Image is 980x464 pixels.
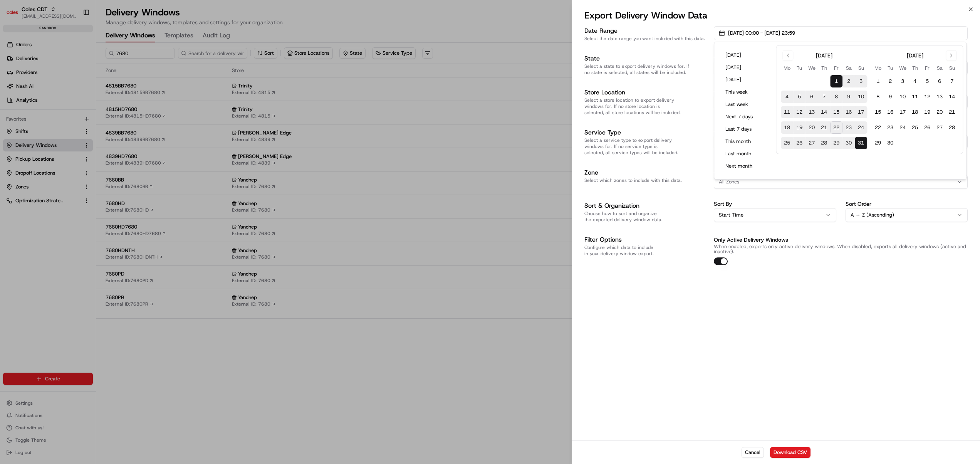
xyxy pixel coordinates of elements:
button: 15 [830,106,842,118]
span: All Zones [719,178,739,185]
button: 10 [855,91,867,103]
button: 11 [909,91,921,103]
span: Pylon [77,131,93,137]
div: Start new chat [26,74,126,82]
h3: Service Type [584,128,708,137]
button: Start new chat [131,76,140,86]
div: 💻 [65,113,71,119]
button: 18 [781,121,793,134]
button: 9 [884,91,896,103]
div: 📗 [8,113,14,119]
button: 23 [884,121,896,134]
p: Select the date range you want included with this data. [584,35,708,42]
th: Thursday [818,64,830,72]
span: API Documentation [73,112,124,120]
button: Next 7 days [722,111,768,122]
button: 17 [896,106,909,118]
p: Select which zones to include with this data. [584,177,708,183]
th: Saturday [842,64,855,72]
button: 5 [793,91,805,103]
button: 4 [909,75,921,87]
button: 2 [842,75,855,87]
button: Last 7 days [722,124,768,134]
p: Configure which data to include in your delivery window export. [584,244,708,257]
th: Friday [830,64,842,72]
button: 13 [933,91,946,103]
button: 7 [946,75,958,87]
button: 15 [872,106,884,118]
button: Cancel [742,447,764,458]
p: Select a service type to export delivery windows for. If no service type is selected, all service... [584,137,708,156]
button: 4 [781,91,793,103]
button: 9 [842,91,855,103]
th: Wednesday [896,64,909,72]
button: 22 [872,121,884,134]
button: 22 [830,121,842,134]
p: When enabled, exports only active delivery windows. When disabled, exports all delivery windows (... [714,244,968,254]
th: Thursday [909,64,921,72]
p: Welcome 👋 [8,31,140,44]
p: Select a store location to export delivery windows for. If no store location is selected, all sto... [584,97,708,116]
button: 8 [830,91,842,103]
button: 27 [805,137,818,149]
span: [DATE] 00:00 - [DATE] 23:59 [728,30,795,37]
button: 28 [946,121,958,134]
button: Last week [722,99,768,110]
button: Download CSV [770,447,811,458]
label: Only Active Delivery Windows [714,236,788,243]
button: 25 [781,137,793,149]
h3: Sort & Organization [584,201,708,210]
button: Go to next month [946,50,957,61]
p: Choose how to sort and organize the exported delivery window data. [584,210,708,223]
button: 6 [805,91,818,103]
h3: Store Location [584,88,708,97]
th: Saturday [933,64,946,72]
button: [DATE] [722,50,768,61]
th: Tuesday [793,64,805,72]
th: Sunday [855,64,867,72]
button: 1 [830,75,842,87]
div: We're available if you need us! [26,82,97,88]
a: 💻API Documentation [62,109,127,123]
button: 8 [872,91,884,103]
button: 7 [818,91,830,103]
button: 1 [872,75,884,87]
button: 31 [855,137,867,149]
button: [DATE] 00:00 - [DATE] 23:59 [714,26,968,40]
button: Go to previous month [782,50,793,61]
span: Knowledge Base [15,112,59,120]
button: 3 [855,75,867,87]
button: 24 [855,121,867,134]
button: 24 [896,121,909,134]
button: 29 [872,137,884,149]
label: Sort Order [846,201,968,207]
button: 26 [793,137,805,149]
a: Powered byPylon [54,131,93,137]
button: [DATE] [722,62,768,73]
div: [DATE] [907,52,923,59]
label: Sort By [714,201,836,207]
button: 3 [896,75,909,87]
p: Select a state to export delivery windows for. If no state is selected, all states will be included. [584,63,708,76]
button: This month [722,136,768,147]
button: 21 [946,106,958,118]
button: 28 [818,137,830,149]
button: Last month [722,148,768,159]
img: 1736555255976-a54dd68f-1ca7-489b-9aae-adbdc363a1c4 [8,74,22,88]
button: 12 [921,91,933,103]
button: 10 [896,91,909,103]
button: 26 [921,121,933,134]
button: 30 [884,137,896,149]
button: 14 [946,91,958,103]
button: 25 [909,121,921,134]
div: [DATE] [816,52,832,59]
h3: State [584,54,708,63]
th: Monday [872,64,884,72]
button: 16 [842,106,855,118]
a: 📗Knowledge Base [5,109,62,123]
button: All Zones [714,175,968,189]
h2: Export Delivery Window Data [584,9,968,22]
input: Clear [20,50,127,58]
th: Friday [921,64,933,72]
button: 2 [884,75,896,87]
